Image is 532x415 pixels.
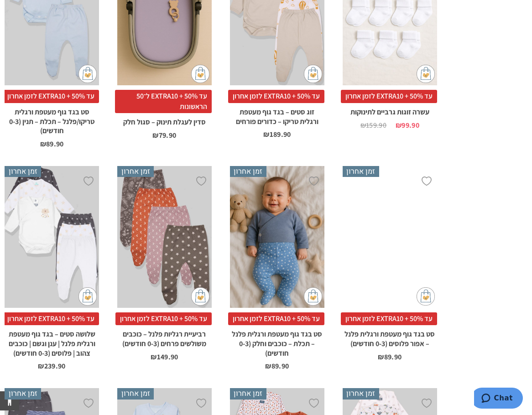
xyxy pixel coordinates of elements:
[78,65,97,83] img: cat-mini-atc.png
[343,103,437,117] h2: עשרה זוגות גרביים לתינוקות
[5,166,99,370] a: זמן אחרון שלושה סטים - בגד גוף מעטפת ורגלית פלנל | ענן וגשם | כוכבים צהוב | פלוסים (0-3 חודשים) ע...
[474,388,523,410] iframe: Opens a widget where you can chat to one of our agents
[230,166,266,177] span: זמן אחרון
[191,287,209,306] img: cat-mini-atc.png
[378,352,384,362] span: ₪
[417,287,435,306] img: cat-mini-atc.png
[343,166,437,360] a: זמן אחרון סט בגד גוף מעטפת ורגלית פלנל - אפור פלוסים (0-3 חודשים) עד 50% + EXTRA10 לזמן אחרוןסט ב...
[38,361,44,371] span: ₪
[117,166,212,360] a: זמן אחרון רביעיית רגליות פלנל - כוכבים משולשים פרחים (0-3 חודשים) עד 50% + EXTRA10 לזמן אחרוןרביע...
[263,130,269,139] span: ₪
[304,287,322,306] img: cat-mini-atc.png
[230,388,266,399] span: זמן אחרון
[341,90,437,103] span: עד 50% + EXTRA10 לזמן אחרון
[265,361,289,371] bdi: 89.90
[115,90,212,113] span: עד 50% + EXTRA10 ל־50 הראשונות
[360,120,366,130] span: ₪
[341,312,437,325] span: עד 50% + EXTRA10 לזמן אחרון
[396,120,419,130] bdi: 99.90
[396,120,402,130] span: ₪
[417,65,435,83] img: cat-mini-atc.png
[151,352,156,362] span: ₪
[40,139,46,149] span: ₪
[5,388,41,399] span: זמן אחרון
[230,166,324,370] a: זמן אחרון סט בגד גוף מעטפת ורגלית פלנל - תכלת - כוכבים וחלק (0-3 חודשים) עד 50% + EXTRA10 לזמן אח...
[5,166,41,177] span: זמן אחרון
[191,65,209,83] img: cat-mini-atc.png
[117,325,212,349] h2: רביעיית רגליות פלנל – כוכבים משולשים פרחים (0-3 חודשים)
[378,352,402,362] bdi: 89.90
[117,166,154,177] span: זמן אחרון
[265,361,271,371] span: ₪
[343,388,379,399] span: זמן אחרון
[230,103,324,127] h2: זוג סטים – בגד גוף מעטפת ורגלית טריקו – כדורים פורחים
[5,103,99,136] h2: סט בגד גוף מעטפת ורגלית טריקו/פלנל – תכלת – תנין (0-3 חודשים)
[38,361,65,371] bdi: 239.90
[228,312,324,325] span: עד 50% + EXTRA10 לזמן אחרון
[40,139,64,149] bdi: 89.90
[5,325,99,358] h2: שלושה סטים – בגד גוף מעטפת ורגלית פלנל | ענן וגשם | כוכבים צהוב | פלוסים (0-3 חודשים)
[360,120,386,130] bdi: 159.90
[3,90,99,103] span: עד 50% + EXTRA10 לזמן אחרון
[228,90,324,103] span: עד 50% + EXTRA10 לזמן אחרון
[78,287,97,306] img: cat-mini-atc.png
[152,130,176,140] bdi: 79.90
[343,325,437,349] h2: סט בגד גוף מעטפת ורגלית פלנל – אפור פלוסים (0-3 חודשים)
[230,325,324,358] h2: סט בגד גוף מעטפת ורגלית פלנל – תכלת – כוכבים וחלק (0-3 חודשים)
[152,130,158,140] span: ₪
[151,352,178,362] bdi: 149.90
[3,312,99,325] span: עד 50% + EXTRA10 לזמן אחרון
[343,166,379,177] span: זמן אחרון
[263,130,291,139] bdi: 189.90
[117,113,212,127] h2: סדין לעגלת תינוק – סגול חלק
[115,312,212,325] span: עד 50% + EXTRA10 לזמן אחרון
[117,388,154,399] span: זמן אחרון
[304,65,322,83] img: cat-mini-atc.png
